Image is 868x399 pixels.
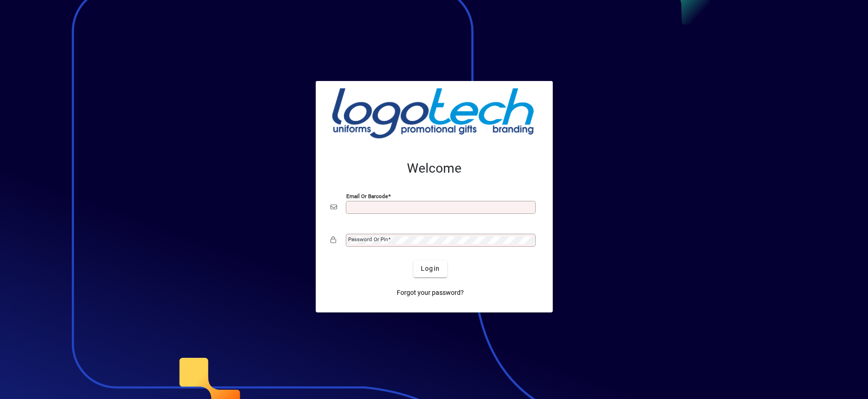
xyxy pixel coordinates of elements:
[346,193,388,199] mat-label: Email or Barcode
[348,236,388,243] mat-label: Password or Pin
[393,285,468,301] a: Forgot your password?
[421,264,440,274] span: Login
[397,288,464,298] span: Forgot your password?
[413,261,447,277] button: Login
[331,161,538,176] h2: Welcome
